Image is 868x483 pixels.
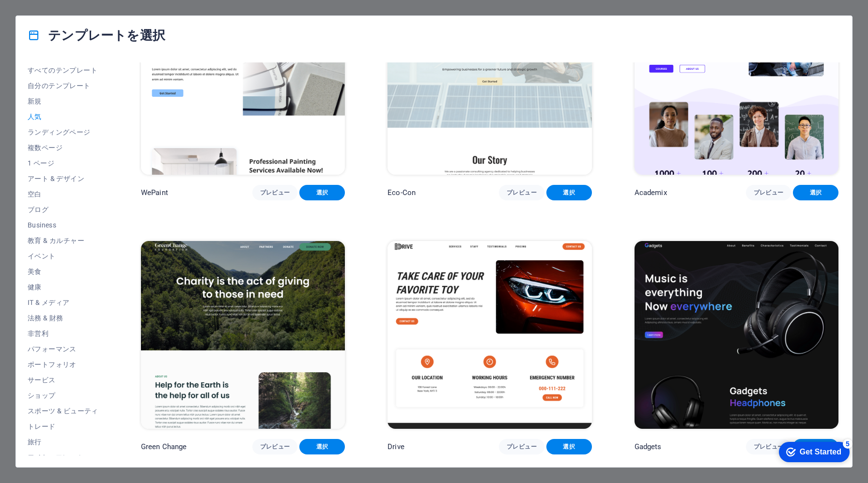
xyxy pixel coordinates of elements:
[28,330,98,337] span: 非営利
[28,252,98,260] span: イベント
[387,241,591,429] img: Drive
[387,188,416,197] p: Eco-Con
[28,392,98,399] span: ショップ
[28,28,165,43] h4: テンプレートを選択
[260,443,290,451] span: プレビュー
[299,185,345,200] button: 選択
[28,310,98,326] button: 法務 & 財務
[28,407,98,415] span: スポーツ & ビューティ
[28,326,98,341] button: 非営利
[28,202,98,217] button: ブログ
[307,443,337,451] span: 選択
[499,185,544,200] button: プレビュー
[28,295,98,310] button: IT & メディア
[28,438,98,446] span: 旅行
[28,171,98,186] button: アート & デザイン
[793,185,838,200] button: 選択
[28,403,98,419] button: スポーツ & ビューティ
[554,443,584,451] span: 選択
[8,5,78,25] div: Get Started 5 items remaining, 0% complete
[635,241,838,429] img: Gadgets
[746,439,791,454] button: プレビュー
[28,450,98,465] button: ワイヤーフレーム
[754,443,784,451] span: プレビュー
[499,439,544,454] button: プレビュー
[635,188,667,197] p: Academix
[28,419,98,434] button: トレード
[28,221,98,229] span: Business
[554,189,584,196] span: 選択
[28,190,98,198] span: 空白
[507,443,537,451] span: プレビュー
[28,113,98,121] span: 人気
[28,159,98,167] span: 1 ページ
[28,78,98,93] button: 自分のテンプレート
[28,361,98,368] span: ポートフォリオ
[28,268,98,275] span: 美食
[28,124,98,140] button: ランディングページ
[28,434,98,450] button: 旅行
[28,264,98,279] button: 美食
[28,357,98,372] button: ポートフォリオ
[28,217,98,233] button: Business
[28,233,98,248] button: 教育 & カルチャー
[299,439,345,454] button: 選択
[28,299,98,306] span: IT & メディア
[307,189,337,196] span: 選択
[252,185,298,200] button: プレビュー
[28,237,98,244] span: 教育 & カルチャー
[141,442,187,452] p: Green Change
[746,185,791,200] button: プレビュー
[141,188,168,197] p: WePaint
[29,11,70,19] div: Get Started
[28,155,98,171] button: 1 ページ
[260,189,290,196] span: プレビュー
[28,140,98,155] button: 複数ページ
[28,97,98,105] span: 新規
[72,2,81,12] div: 5
[28,93,98,109] button: 新規
[507,189,537,196] span: プレビュー
[28,66,98,74] span: すべてのテンプレート
[28,388,98,403] button: ショップ
[28,372,98,388] button: サービス
[28,248,98,264] button: イベント
[28,109,98,124] button: 人気
[28,206,98,213] span: ブログ
[28,279,98,295] button: 健康
[28,82,98,90] span: 自分のテンプレート
[141,241,345,429] img: Green Change
[754,189,784,196] span: プレビュー
[28,341,98,357] button: パフォーマンス
[28,186,98,202] button: 空白
[546,439,592,454] button: 選択
[28,128,98,136] span: ランディングページ
[28,175,98,182] span: アート & デザイン
[28,423,98,430] span: トレード
[546,185,592,200] button: 選択
[801,189,831,196] span: 選択
[28,144,98,151] span: 複数ページ
[387,442,404,452] p: Drive
[28,453,98,461] span: ワイヤーフレーム
[28,376,98,384] span: サービス
[28,62,98,78] button: すべてのテンプレート
[28,345,98,353] span: パフォーマンス
[28,283,98,291] span: 健康
[635,442,662,452] p: Gadgets
[28,314,98,322] span: 法務 & 財務
[252,439,298,454] button: プレビュー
